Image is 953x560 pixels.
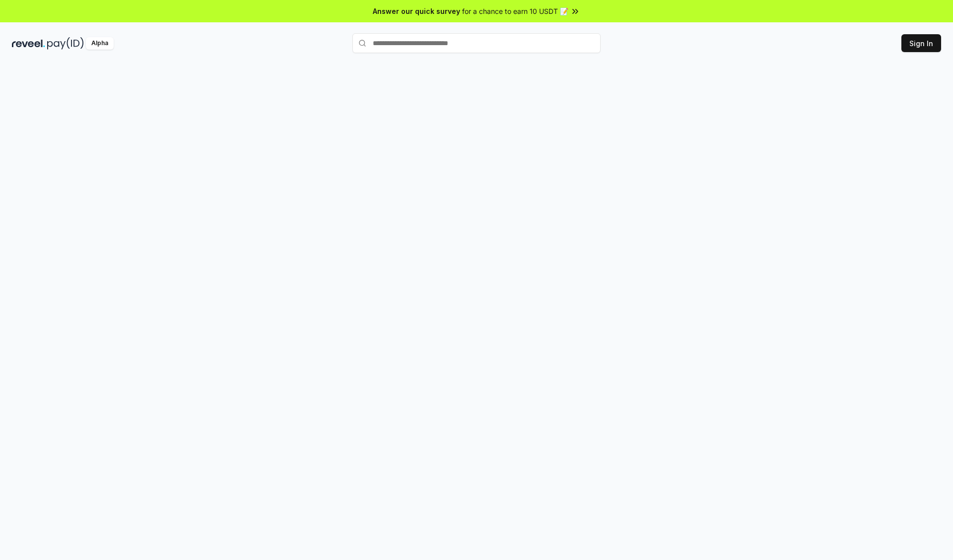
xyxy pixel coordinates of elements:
img: pay_id [47,37,84,50]
span: Answer our quick survey [373,6,460,16]
img: reveel_dark [12,37,45,50]
button: Sign In [901,34,941,52]
span: for a chance to earn 10 USDT 📝 [462,6,568,16]
div: Alpha [86,37,114,50]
